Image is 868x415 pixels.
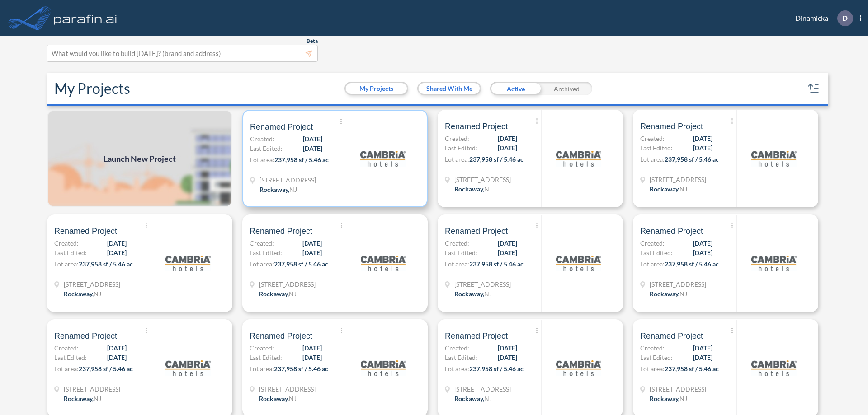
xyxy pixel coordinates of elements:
[650,394,687,403] div: Rockaway, NJ
[250,365,274,373] span: Lot area:
[302,353,322,362] span: [DATE]
[250,353,282,362] span: Last Edited:
[250,260,274,268] span: Lot area:
[54,343,79,353] span: Created:
[259,289,297,298] div: Rockaway, NJ
[693,143,712,153] span: [DATE]
[498,134,517,143] span: [DATE]
[360,136,406,181] img: logo
[640,238,665,248] span: Created:
[250,156,274,163] span: Lot area:
[445,260,469,268] span: Lot area:
[445,134,469,143] span: Created:
[250,121,313,132] span: Renamed Project
[650,395,679,402] span: Rockaway ,
[751,136,797,181] img: logo
[445,226,508,237] span: Renamed Project
[650,289,687,298] div: Rockaway, NJ
[346,83,407,94] button: My Projects
[259,394,297,403] div: Rockaway, NJ
[445,143,477,153] span: Last Edited:
[650,185,679,193] span: Rockaway ,
[556,345,601,391] img: logo
[107,343,127,353] span: [DATE]
[454,185,484,193] span: Rockaway ,
[556,136,601,181] img: logo
[650,175,706,184] span: 321 Mt Hope Ave
[665,155,719,163] span: 237,958 sf / 5.46 ac
[640,226,703,237] span: Renamed Project
[79,260,133,268] span: 237,958 sf / 5.46 ac
[361,345,406,391] img: logo
[107,353,127,362] span: [DATE]
[303,134,322,144] span: [DATE]
[250,331,312,341] span: Renamed Project
[64,289,101,298] div: Rockaway, NJ
[640,121,703,132] span: Renamed Project
[640,331,703,341] span: Renamed Project
[484,185,492,193] span: NJ
[640,353,673,362] span: Last Edited:
[640,343,665,353] span: Created:
[498,248,517,257] span: [DATE]
[165,345,211,391] img: logo
[445,353,477,362] span: Last Edited:
[498,353,517,362] span: [DATE]
[302,343,322,353] span: [DATE]
[259,185,297,194] div: Rockaway, NJ
[693,248,712,257] span: [DATE]
[541,82,592,95] div: Archived
[445,365,469,373] span: Lot area:
[490,82,541,95] div: Active
[107,238,127,248] span: [DATE]
[650,384,706,394] span: 321 Mt Hope Ave
[454,184,492,194] div: Rockaway, NJ
[259,395,289,402] span: Rockaway ,
[640,260,665,268] span: Lot area:
[454,384,511,394] span: 321 Mt Hope Ave
[640,134,665,143] span: Created:
[259,175,316,185] span: 321 Mt Hope Ave
[640,365,665,373] span: Lot area:
[650,280,706,289] span: 321 Mt Hope Ave
[454,394,492,403] div: Rockaway, NJ
[79,365,133,373] span: 237,958 sf / 5.46 ac
[54,248,87,257] span: Last Edited:
[302,248,322,257] span: [DATE]
[640,248,673,257] span: Last Edited:
[469,155,524,163] span: 237,958 sf / 5.46 ac
[361,241,406,286] img: logo
[250,343,274,353] span: Created:
[693,134,712,143] span: [DATE]
[54,331,117,341] span: Renamed Project
[250,226,312,237] span: Renamed Project
[445,238,469,248] span: Created:
[64,290,94,298] span: Rockaway ,
[454,395,484,402] span: Rockaway ,
[640,155,665,163] span: Lot area:
[289,290,297,298] span: NJ
[289,186,297,193] span: NJ
[650,184,687,194] div: Rockaway, NJ
[289,395,297,402] span: NJ
[54,353,87,362] span: Last Edited:
[445,121,508,132] span: Renamed Project
[52,9,119,27] img: logo
[842,14,848,22] p: D
[64,394,101,403] div: Rockaway, NJ
[679,185,687,193] span: NJ
[64,395,94,402] span: Rockaway ,
[47,110,232,207] img: add
[498,238,517,248] span: [DATE]
[259,280,316,289] span: 321 Mt Hope Ave
[782,10,861,26] div: Dinamicka
[303,144,322,153] span: [DATE]
[469,365,524,373] span: 237,958 sf / 5.46 ac
[54,365,79,373] span: Lot area:
[640,143,673,153] span: Last Edited:
[259,290,289,298] span: Rockaway ,
[274,365,328,373] span: 237,958 sf / 5.46 ac
[751,241,797,286] img: logo
[104,153,176,165] span: Launch New Project
[250,134,274,144] span: Created:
